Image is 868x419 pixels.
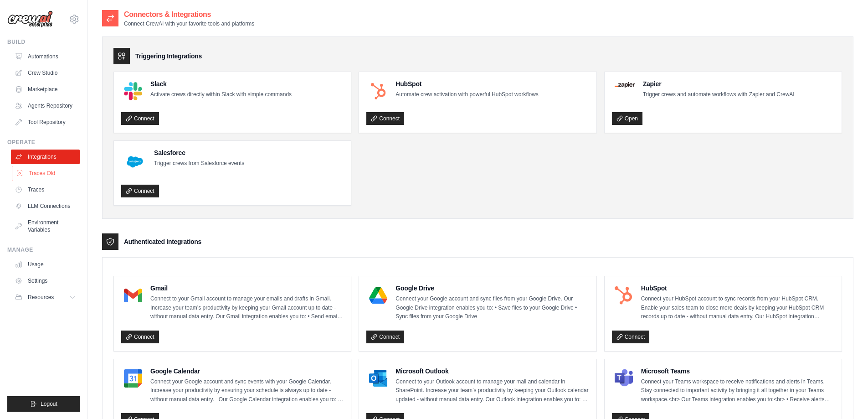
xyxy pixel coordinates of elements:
[121,331,159,343] a: Connect
[395,90,538,99] p: Automate crew activation with powerful HubSpot workflows
[641,378,834,404] p: Connect your Teams workspace to receive notifications and alerts in Teams. Stay connected to impo...
[395,79,538,88] h4: HubSpot
[369,369,387,388] img: Microsoft Outlook Logo
[124,237,201,246] h3: Authenticated Integrations
[41,400,57,408] span: Logout
[395,367,589,376] h4: Microsoft Outlook
[7,38,80,46] div: Build
[121,112,159,125] a: Connect
[124,369,142,388] img: Google Calendar Logo
[366,331,404,343] a: Connect
[11,82,80,97] a: Marketplace
[366,112,404,125] a: Connect
[150,295,344,321] p: Connect to your Gmail account to manage your emails and drafts in Gmail. Increase your team’s pro...
[643,90,795,99] p: Trigger crews and automate workflows with Zapier and CrewAI
[395,295,589,321] p: Connect your Google account and sync files from your Google Drive. Our Google Drive integration e...
[395,284,589,293] h4: Google Drive
[135,52,202,61] h3: Triggering Integrations
[124,9,254,20] h2: Connectors & Integrations
[641,284,834,293] h4: HubSpot
[150,284,344,293] h4: Gmail
[124,82,142,100] img: Slack Logo
[11,290,80,305] button: Resources
[11,274,80,288] a: Settings
[150,378,344,404] p: Connect your Google account and sync events with your Google Calendar. Increase your productivity...
[612,331,650,343] a: Connect
[11,66,80,80] a: Crew Studio
[369,82,387,100] img: HubSpot Logo
[369,286,387,305] img: Google Drive Logo
[124,20,254,27] p: Connect CrewAI with your favorite tools and platforms
[11,199,80,213] a: LLM Connections
[154,159,244,168] p: Trigger crews from Salesforce events
[28,294,54,301] span: Resources
[395,378,589,404] p: Connect to your Outlook account to manage your mail and calendar in SharePoint. Increase your tea...
[11,115,80,129] a: Tool Repository
[150,367,344,376] h4: Google Calendar
[124,151,146,173] img: Salesforce Logo
[11,98,80,113] a: Agents Repository
[615,369,633,388] img: Microsoft Teams Logo
[7,139,80,146] div: Operate
[612,112,642,125] a: Open
[154,148,244,157] h4: Salesforce
[11,150,80,164] a: Integrations
[11,49,80,64] a: Automations
[121,185,159,197] a: Connect
[12,166,81,181] a: Traces Old
[615,286,633,305] img: HubSpot Logo
[150,79,292,88] h4: Slack
[641,367,834,376] h4: Microsoft Teams
[7,396,80,412] button: Logout
[7,10,53,28] img: Logo
[124,286,142,305] img: Gmail Logo
[7,246,80,253] div: Manage
[150,90,292,99] p: Activate crews directly within Slack with simple commands
[641,295,834,321] p: Connect your HubSpot account to sync records from your HubSpot CRM. Enable your sales team to clo...
[615,82,635,88] img: Zapier Logo
[11,182,80,197] a: Traces
[643,79,795,88] h4: Zapier
[11,215,80,237] a: Environment Variables
[11,257,80,272] a: Usage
